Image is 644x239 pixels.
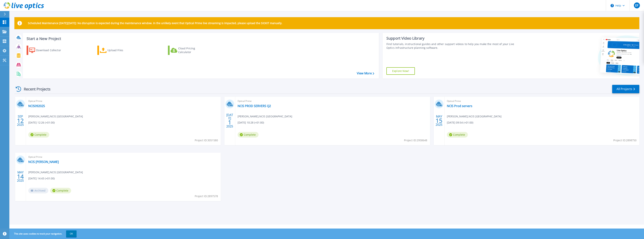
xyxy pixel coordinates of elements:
p: Scheduled Maintenance [DATE][DATE]: No disruption is expected during the maintenance window. In t... [28,22,282,25]
div: Upload Files [107,47,137,54]
a: NCIS092025 [28,104,45,108]
span: 15 [436,119,442,122]
span: Optical Prime [28,99,218,103]
span: Archived [28,188,48,193]
span: 14 [17,175,24,178]
button: OK [66,230,77,237]
a: All Projects [612,85,639,93]
span: [PERSON_NAME] , NCIS [GEOGRAPHIC_DATA] [28,170,83,174]
span: Complete [28,132,49,138]
a: NCIS Prod servers [447,104,472,108]
div: Download Collector [36,47,66,54]
span: Optical Prime [28,155,218,159]
span: [PERSON_NAME] , NCIS [GEOGRAPHIC_DATA] [238,114,292,118]
span: Complete [238,132,259,138]
span: [DATE] 12:26 (+01:00) [28,121,55,125]
span: This site uses cookies to track your navigation. [10,230,77,237]
span: EF [635,4,638,7]
div: Support Video Library [386,36,520,41]
span: Project ID: 2898750 [613,138,637,142]
a: NCIS PROD SERVERS Q2 [238,104,271,108]
div: Cloud Pricing Calculator [178,47,208,54]
span: [DATE] 14:43 (+01:00) [28,176,55,181]
span: 12 [17,119,24,122]
a: NCIS [PERSON_NAME] [28,160,59,164]
span: Complete [447,132,468,138]
div: MAY 2025 [17,170,24,183]
a: Download Collector [27,46,68,55]
a: Cloud Pricing Calculator [168,46,210,55]
span: Project ID: 2958648 [404,138,427,142]
span: Optical Prime [447,99,637,103]
span: 1 [228,121,231,124]
div: Recent Projects [14,84,56,94]
span: Optical Prime [238,99,428,103]
a: Upload Files [97,46,139,55]
div: [DATE] 2025 [226,114,233,127]
span: Project ID: 2897578 [195,194,218,198]
span: [DATE] 10:28 (+01:00) [238,121,264,125]
span: [PERSON_NAME] , NCIS [GEOGRAPHIC_DATA] [447,114,502,118]
div: SEP 2025 [17,114,24,127]
a: Explore Now! [386,67,415,75]
span: Complete [50,188,71,193]
h3: Start a New Project [27,37,374,41]
span: [PERSON_NAME] , NCIS [GEOGRAPHIC_DATA] [28,114,83,118]
span: [DATE] 09:54 (+01:00) [447,121,473,125]
span: Project ID: 3051580 [195,138,218,142]
a: View More [357,72,374,75]
div: MAY 2025 [435,114,443,127]
div: Find tutorials, instructional guides and other support videos to help you make the most of your L... [386,42,520,50]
